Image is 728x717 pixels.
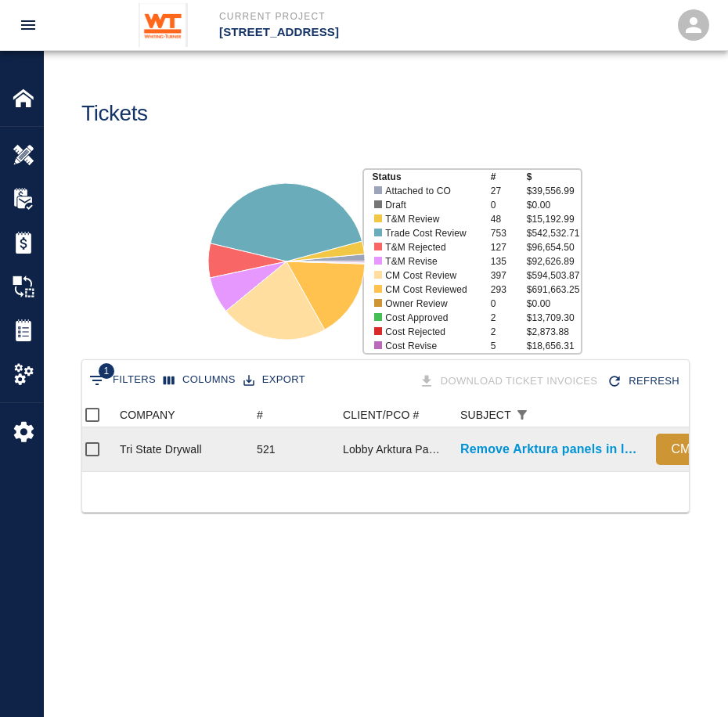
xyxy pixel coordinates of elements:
[219,9,449,23] p: Current Project
[385,283,480,297] p: CM Cost Reviewed
[527,325,581,339] p: $2,873.88
[491,339,527,353] p: 5
[385,297,480,311] p: Owner Review
[650,642,728,717] iframe: Chat Widget
[385,212,480,226] p: T&M Review
[385,198,480,212] p: Draft
[527,268,581,283] p: $594,503.87
[527,283,581,297] p: $691,663.25
[385,254,480,268] p: T&M Revise
[491,170,527,184] p: #
[511,404,533,426] div: 1 active filter
[343,402,420,427] div: CLIENT/PCO #
[249,402,335,427] div: #
[527,311,581,325] p: $13,709.30
[257,441,276,457] div: 521
[240,368,309,392] button: Export
[372,170,490,184] p: Status
[491,226,527,240] p: 753
[385,311,480,325] p: Cost Approved
[112,402,249,427] div: COMPANY
[416,368,604,395] div: Tickets download in groups of 15
[385,325,480,339] p: Cost Rejected
[99,363,114,379] span: 1
[527,339,581,353] p: $18,656.31
[120,402,175,427] div: COMPANY
[460,402,511,427] div: SUBJECT
[491,283,527,297] p: 293
[527,184,581,198] p: $39,556.99
[139,3,188,47] img: Whiting-Turner
[491,268,527,283] p: 397
[491,198,527,212] p: 0
[491,184,527,198] p: 27
[120,441,202,457] div: Tri State Drywall
[527,297,581,311] p: $0.00
[533,404,555,426] button: Sort
[452,402,648,427] div: SUBJECT
[511,404,533,426] button: Show filters
[385,240,480,254] p: T&M Rejected
[491,311,527,325] p: 2
[491,254,527,268] p: 135
[335,402,452,427] div: CLIENT/PCO #
[491,297,527,311] p: 0
[491,325,527,339] p: 2
[527,170,581,184] p: $
[491,240,527,254] p: 127
[491,212,527,226] p: 48
[385,339,480,353] p: Cost Revise
[257,402,263,427] div: #
[85,368,160,393] button: Show filters
[385,184,480,198] p: Attached to CO
[604,368,686,395] button: Refresh
[460,440,640,459] a: Remove Arktura panels in lobby and cut drywall out to...
[527,226,581,240] p: $542,532.71
[527,240,581,254] p: $96,654.50
[527,254,581,268] p: $92,626.89
[527,212,581,226] p: $15,192.99
[160,368,240,392] button: Select columns
[9,6,47,44] button: open drawer
[385,268,480,283] p: CM Cost Review
[385,226,480,240] p: Trade Cost Review
[219,23,449,41] p: [STREET_ADDRESS]
[81,101,148,127] h1: Tickets
[604,368,686,395] div: Refresh the list
[343,441,445,457] div: Lobby Arktura Panel Removal
[527,198,581,212] p: $0.00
